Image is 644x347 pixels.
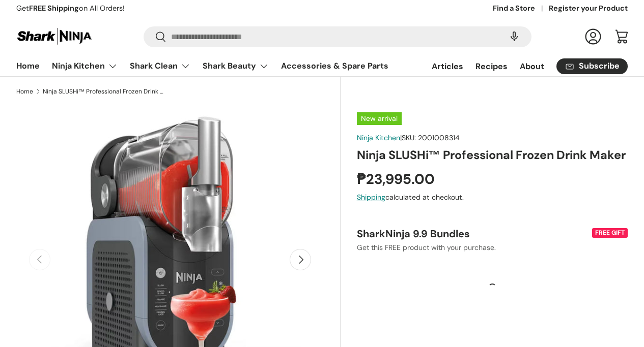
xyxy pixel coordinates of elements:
[281,56,388,76] a: Accessories & Spare Parts
[520,56,544,76] a: About
[357,170,437,188] strong: ₱23,995.00
[592,228,628,238] div: FREE GIFT
[579,62,620,70] span: Subscribe
[43,88,165,94] a: Ninja SLUSHi™ Professional Frozen Drink Maker
[46,56,124,76] summary: Ninja Kitchen
[16,88,33,94] a: Home
[357,112,402,125] span: New arrival
[357,243,496,252] span: Get this FREE product with your purchase.
[432,56,463,76] a: Articles
[549,3,628,14] a: Register your Product
[357,227,590,240] div: SharkNinja 9.9 Bundles
[16,56,388,76] nav: Primary
[16,87,341,96] nav: Breadcrumbs
[197,56,275,76] summary: Shark Beauty
[357,193,385,202] a: Shipping
[400,133,460,142] span: |
[130,56,190,76] a: Shark Clean
[418,133,460,142] span: 2001008314
[16,3,125,14] p: Get on All Orders!
[52,56,118,76] a: Ninja Kitchen
[16,26,93,46] img: Shark Ninja Philippines
[475,56,508,76] a: Recipes
[16,56,40,76] a: Home
[402,133,416,142] span: SKU:
[124,56,197,76] summary: Shark Clean
[29,4,79,13] strong: FREE Shipping
[493,3,549,14] a: Find a Store
[357,192,628,203] div: calculated at checkout.
[556,58,628,74] a: Subscribe
[357,147,628,163] h1: Ninja SLUSHi™ Professional Frozen Drink Maker
[203,56,269,76] a: Shark Beauty
[357,133,400,142] a: Ninja Kitchen
[498,25,530,48] speech-search-button: Search by voice
[407,56,628,76] nav: Secondary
